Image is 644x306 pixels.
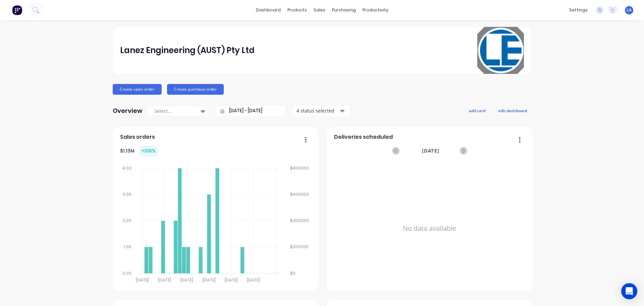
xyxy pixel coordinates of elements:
tspan: [DATE] [136,277,149,283]
div: $ 1.13M [120,145,158,157]
div: No data available [334,163,525,294]
tspan: [DATE] [158,277,171,283]
div: Open Intercom Messenger [621,283,637,299]
button: 4 status selected [293,106,350,116]
tspan: [DATE] [203,277,216,283]
tspan: [DATE] [225,277,238,283]
div: settings [566,5,591,15]
span: LA [627,7,632,13]
div: Overview [113,104,143,118]
tspan: 1.00 [124,244,131,250]
img: Lanez Engineering (AUST) Pty Ltd [477,27,524,74]
div: purchasing [329,5,359,15]
span: [DATE] [422,147,439,155]
a: dashboard [253,5,284,15]
tspan: $800000 [290,165,309,171]
tspan: 2.00 [123,218,131,223]
div: Lanez Engineering (AUST) Pty Ltd [120,44,255,57]
tspan: $600000 [290,191,309,197]
div: productivity [359,5,392,15]
button: edit dashboard [494,106,531,115]
span: Sales orders [120,133,155,141]
div: 4 status selected [297,107,339,114]
button: Create purchase order [167,84,224,95]
tspan: [DATE] [180,277,193,283]
div: products [284,5,310,15]
button: add card [465,106,490,115]
span: Deliveries scheduled [334,133,393,141]
div: sales [310,5,329,15]
tspan: $0 [290,270,296,276]
tspan: $400000 [290,218,309,223]
tspan: $200000 [290,244,309,250]
img: Factory [12,5,22,15]
tspan: [DATE] [247,277,260,283]
tspan: 4.00 [122,165,131,171]
tspan: 3.00 [123,191,131,197]
tspan: 0.00 [122,270,131,276]
button: Create sales order [113,84,162,95]
div: + 100 % [139,145,158,157]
